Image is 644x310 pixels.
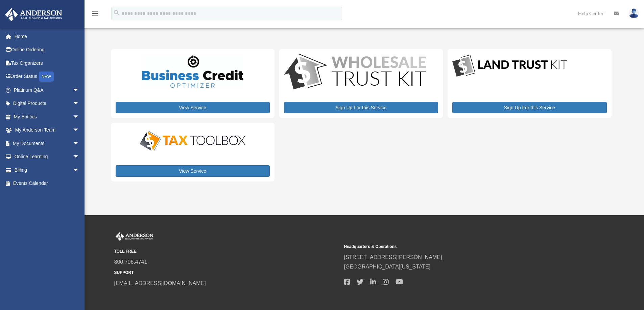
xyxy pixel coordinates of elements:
i: menu [91,9,99,18]
a: Online Learningarrow_drop_down [5,150,90,164]
span: arrow_drop_down [73,123,86,137]
img: Anderson Advisors Platinum Portal [114,232,155,241]
a: View Service [116,165,270,177]
span: arrow_drop_down [73,150,86,164]
a: My Anderson Teamarrow_drop_down [5,123,90,137]
a: Sign Up For this Service [284,102,438,113]
a: Platinum Q&Aarrow_drop_down [5,83,90,97]
a: Digital Productsarrow_drop_down [5,97,86,110]
img: WS-Trust-Kit-lgo-1.jpg [284,54,426,91]
a: Billingarrow_drop_down [5,163,90,177]
small: TOLL FREE [114,248,339,255]
a: Sign Up For this Service [452,102,606,113]
a: Events Calendar [5,177,90,190]
small: SUPPORT [114,269,339,276]
span: arrow_drop_down [73,83,86,97]
a: My Entitiesarrow_drop_down [5,110,90,123]
span: arrow_drop_down [73,163,86,177]
img: Anderson Advisors Platinum Portal [3,8,64,21]
a: Order StatusNEW [5,70,90,84]
a: Online Ordering [5,43,90,57]
span: arrow_drop_down [73,97,86,111]
a: View Service [116,102,270,113]
small: Headquarters & Operations [344,243,569,250]
span: arrow_drop_down [73,110,86,124]
a: [STREET_ADDRESS][PERSON_NAME] [344,254,442,260]
i: search [113,9,120,17]
a: [GEOGRAPHIC_DATA][US_STATE] [344,264,431,270]
a: 800.706.4741 [114,259,147,265]
a: menu [91,12,99,18]
a: [EMAIL_ADDRESS][DOMAIN_NAME] [114,280,206,286]
img: LandTrust_lgo-1.jpg [452,54,567,78]
a: Home [5,30,90,43]
img: User Pic [629,8,639,18]
div: NEW [39,72,54,82]
span: arrow_drop_down [73,137,86,150]
a: My Documentsarrow_drop_down [5,137,90,150]
a: Tax Organizers [5,56,90,70]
